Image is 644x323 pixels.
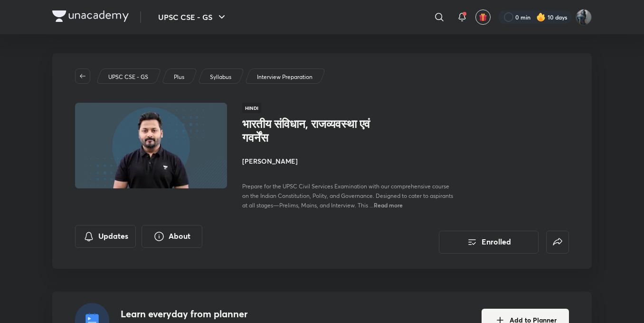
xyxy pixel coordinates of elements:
h4: [PERSON_NAME] [242,156,455,166]
h4: Learn everyday from planner [121,307,341,321]
p: UPSC CSE - GS [108,73,148,81]
button: About [142,225,202,248]
img: avatar [479,13,487,21]
img: streak [536,12,546,22]
button: false [546,231,569,254]
a: Company Logo [52,10,129,24]
img: Company Logo [52,10,129,22]
h1: भारतीय संविधान, राजव्यवस्था एवं गवर्नेंस [242,117,398,145]
p: Syllabus [210,73,231,81]
span: Read more [374,201,403,209]
img: Komal [576,9,592,25]
button: UPSC CSE - GS [152,8,233,27]
span: Hindi [242,103,261,113]
a: Syllabus [208,73,233,81]
p: Interview Preparation [257,73,313,81]
button: Enrolled [439,231,539,254]
a: Interview Preparation [256,73,314,81]
img: Thumbnail [74,102,228,189]
span: Prepare for the UPSC Civil Services Examination with our comprehensive course on the Indian Const... [242,183,453,209]
button: Updates [75,225,136,248]
a: Plus [172,73,186,81]
a: UPSC CSE - GS [107,73,150,81]
button: avatar [475,10,491,25]
p: Plus [174,73,184,81]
